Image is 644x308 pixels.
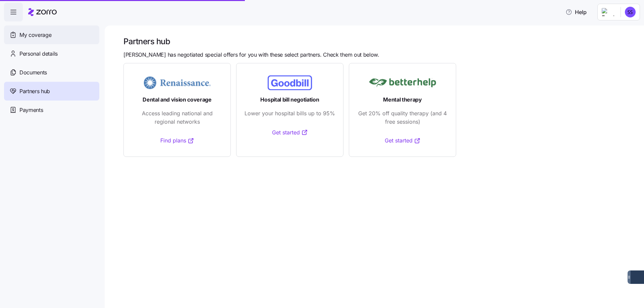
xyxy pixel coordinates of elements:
[160,136,194,145] a: Find plans
[123,51,379,59] span: [PERSON_NAME] has negotiated special offers for you with these select partners. Check them out be...
[383,96,422,104] span: Mental therapy
[4,63,99,82] a: Documents
[4,82,99,101] a: Partners hub
[602,8,615,16] img: Employer logo
[19,31,51,39] span: My coverage
[4,101,99,119] a: Payments
[19,68,47,77] span: Documents
[385,136,421,145] a: Get started
[566,8,587,16] span: Help
[4,44,99,63] a: Personal details
[132,109,222,126] span: Access leading national and regional networks
[143,96,212,104] span: Dental and vision coverage
[272,128,308,137] a: Get started
[19,106,43,114] span: Payments
[245,109,335,118] span: Lower your hospital bills up to 95%
[560,5,592,19] button: Help
[19,87,50,96] span: Partners hub
[4,25,99,44] a: My coverage
[357,109,448,126] span: Get 20% off quality therapy (and 4 free sessions)
[625,7,636,17] img: 38076feb32477f5810353c5cd14fe8ea
[19,50,58,58] span: Personal details
[123,36,635,47] h1: Partners hub
[260,96,319,104] span: Hospital bill negotiation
